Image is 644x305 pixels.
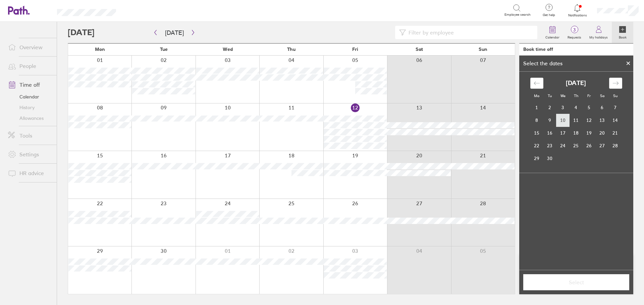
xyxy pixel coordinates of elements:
[3,102,57,113] a: History
[504,13,531,17] span: Employee search
[530,78,543,89] div: Move backward to switch to the previous month.
[541,22,563,43] a: Calendar
[596,101,609,114] td: Choose Saturday, September 6, 2025 as your check-in date. It’s available.
[95,47,105,52] span: Mon
[567,13,588,17] span: Notifications
[523,72,630,173] div: Calendar
[556,127,570,139] td: Choose Wednesday, September 17, 2025 as your check-in date. It’s available.
[538,13,560,17] span: Get help
[613,93,618,98] small: Su
[530,139,543,152] td: Choose Monday, September 22, 2025 as your check-in date. It’s available.
[570,127,583,139] td: Choose Thursday, September 18, 2025 as your check-in date. It’s available.
[530,114,543,127] td: Choose Monday, September 8, 2025 as your check-in date. It’s available.
[3,59,57,73] a: People
[3,78,57,91] a: Time off
[574,93,578,98] small: Th
[600,93,604,98] small: Sa
[519,60,567,66] div: Select the dates
[609,139,622,152] td: Choose Sunday, September 28, 2025 as your check-in date. It’s available.
[543,114,556,127] td: Choose Tuesday, September 9, 2025 as your check-in date. It’s available.
[612,22,633,43] a: Book
[3,41,57,54] a: Overview
[406,26,533,39] input: Filter by employee
[352,47,358,52] span: Fri
[567,3,588,17] a: Notifications
[587,93,591,98] small: Fr
[534,93,539,98] small: Mo
[530,127,543,139] td: Choose Monday, September 15, 2025 as your check-in date. It’s available.
[563,22,585,43] a: 3Requests
[570,101,583,114] td: Choose Thursday, September 4, 2025 as your check-in date. It’s available.
[609,127,622,139] td: Choose Sunday, September 21, 2025 as your check-in date. It’s available.
[160,47,168,52] span: Tue
[556,114,570,127] td: Choose Wednesday, September 10, 2025 as your check-in date. It’s available.
[3,129,57,142] a: Tools
[548,93,552,98] small: Tu
[583,101,596,114] td: Choose Friday, September 5, 2025 as your check-in date. It’s available.
[3,91,57,102] a: Calendar
[560,93,566,98] small: We
[523,47,553,52] div: Book time off
[543,127,556,139] td: Choose Tuesday, September 16, 2025 as your check-in date. It’s available.
[3,166,57,180] a: HR advice
[563,27,585,32] span: 3
[543,152,556,165] td: Choose Tuesday, September 30, 2025 as your check-in date. It’s available.
[223,47,233,52] span: Wed
[528,279,625,285] span: Select
[287,47,296,52] span: Thu
[3,113,57,124] a: Allowances
[563,33,585,40] label: Requests
[3,148,57,161] a: Settings
[543,101,556,114] td: Choose Tuesday, September 2, 2025 as your check-in date. It’s available.
[585,33,612,40] label: My holidays
[556,139,570,152] td: Choose Wednesday, September 24, 2025 as your check-in date. It’s available.
[583,139,596,152] td: Choose Friday, September 26, 2025 as your check-in date. It’s available.
[479,47,487,52] span: Sun
[134,7,151,13] div: Search
[543,139,556,152] td: Choose Tuesday, September 23, 2025 as your check-in date. It’s available.
[609,114,622,127] td: Choose Sunday, September 14, 2025 as your check-in date. It’s available.
[556,101,570,114] td: Choose Wednesday, September 3, 2025 as your check-in date. It’s available.
[160,27,189,38] button: [DATE]
[609,101,622,114] td: Choose Sunday, September 7, 2025 as your check-in date. It’s available.
[541,33,563,40] label: Calendar
[523,274,629,290] button: Select
[596,114,609,127] td: Choose Saturday, September 13, 2025 as your check-in date. It’s available.
[583,114,596,127] td: Choose Friday, September 12, 2025 as your check-in date. It’s available.
[570,139,583,152] td: Choose Thursday, September 25, 2025 as your check-in date. It’s available.
[416,47,423,52] span: Sat
[570,114,583,127] td: Choose Thursday, September 11, 2025 as your check-in date. It’s available.
[609,78,622,89] div: Move forward to switch to the next month.
[530,152,543,165] td: Choose Monday, September 29, 2025 as your check-in date. It’s available.
[585,22,612,43] a: My holidays
[583,127,596,139] td: Choose Friday, September 19, 2025 as your check-in date. It’s available.
[566,80,586,87] strong: [DATE]
[596,139,609,152] td: Choose Saturday, September 27, 2025 as your check-in date. It’s available.
[596,127,609,139] td: Choose Saturday, September 20, 2025 as your check-in date. It’s available.
[530,101,543,114] td: Choose Monday, September 1, 2025 as your check-in date. It’s available.
[615,33,631,40] label: Book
